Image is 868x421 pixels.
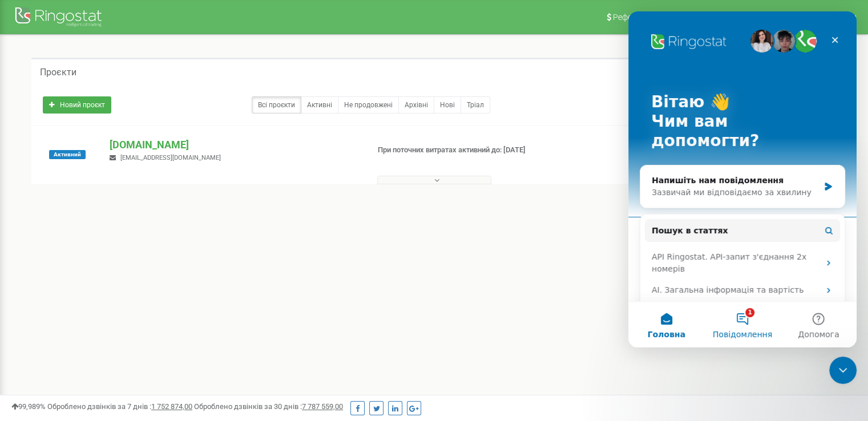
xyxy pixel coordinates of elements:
span: Активний [49,150,86,159]
p: При поточних витратах активний до: [DATE] [378,145,560,156]
iframe: Intercom live chat [628,11,857,347]
span: [EMAIL_ADDRESS][DOMAIN_NAME] [120,154,221,161]
u: 7 787 559,00 [302,402,343,411]
a: Не продовжені [338,96,399,114]
span: 99,989% [11,402,46,411]
p: [DOMAIN_NAME] [110,137,359,152]
h5: Проєкти [40,67,76,78]
a: Архівні [398,96,434,114]
span: Оброблено дзвінків за 7 днів : [47,402,192,411]
a: Всі проєкти [252,96,301,114]
a: Активні [301,96,338,114]
u: 1 752 874,00 [151,402,192,411]
a: Нові [434,96,461,114]
iframe: Intercom live chat [829,357,857,384]
span: Реферальна програма [613,13,697,22]
a: Тріал [461,96,490,114]
a: Новий проєкт [43,96,111,114]
span: Оброблено дзвінків за 30 днів : [194,402,343,411]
